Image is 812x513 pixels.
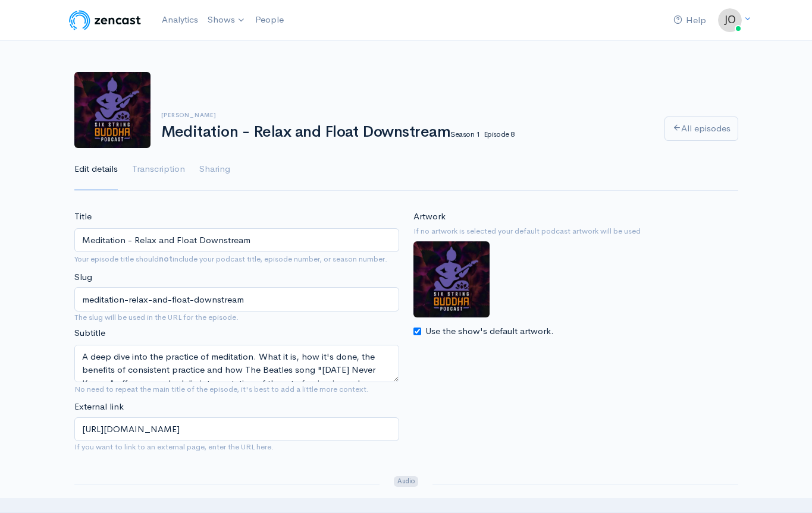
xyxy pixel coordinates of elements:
label: Slug [74,270,92,284]
label: Title [74,210,92,224]
input: Enter URL [74,417,399,442]
a: Transcription [132,148,185,191]
small: Season 1 [450,129,479,139]
label: Subtitle [74,326,105,340]
textarea: A deep dive into the practice of meditation. What it is, how it's done, the benefits of consisten... [74,345,399,382]
a: People [250,7,289,33]
strong: not [159,254,173,264]
small: No need to repeat the main title of the episode, it's best to add a little more context. [74,384,369,394]
h6: [PERSON_NAME] [161,112,650,118]
label: Artwork [413,210,446,224]
h1: Meditation - Relax and Float Downstream [161,124,650,141]
small: If you want to link to an external page, enter the URL here. [74,441,399,453]
img: ... [718,8,742,32]
img: ZenCast Logo [67,8,143,32]
a: Analytics [157,7,203,33]
a: Shows [203,7,250,33]
small: Your episode title should include your podcast title, episode number, or season number. [74,254,387,264]
small: Episode 8 [484,129,515,139]
small: The slug will be used in the URL for the episode. [74,311,399,323]
input: What is the episode's title? [74,228,399,253]
a: Sharing [199,148,230,191]
a: Edit details [74,148,118,191]
a: All episodes [664,117,738,141]
a: Help [669,8,711,33]
input: title-of-episode [74,287,399,311]
label: External link [74,400,124,414]
small: If no artwork is selected your default podcast artwork will be used [413,225,738,237]
label: Use the show's default artwork. [425,325,554,338]
span: Audio [394,476,418,487]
